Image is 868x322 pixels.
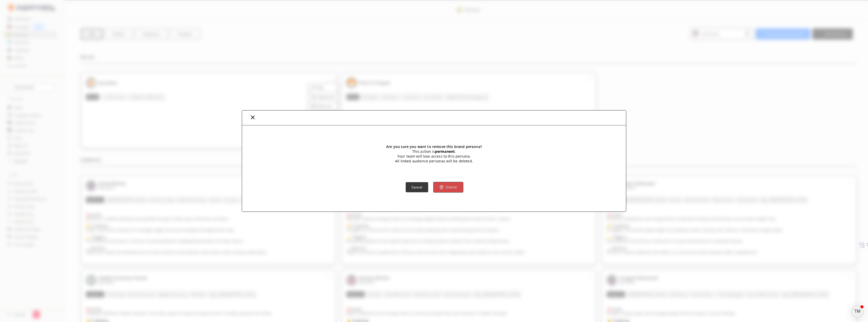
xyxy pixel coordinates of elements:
[386,159,482,163] span: All linked audience personas will be deleted.
[433,182,463,193] button: Delete
[386,149,482,154] span: This action is .
[851,305,863,317] button: atlas-launcher
[851,305,863,317] div: atlas-message-author-avatar
[435,149,455,154] strong: permanent
[386,145,482,163] b: Are you sure you want to remove this brand persona?
[386,154,482,158] span: Your team will lose access to this persona.
[250,114,256,121] button: Close
[446,185,457,190] b: Delete
[406,182,428,192] button: Cancel
[250,114,256,120] img: Close
[411,185,422,190] b: Cancel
